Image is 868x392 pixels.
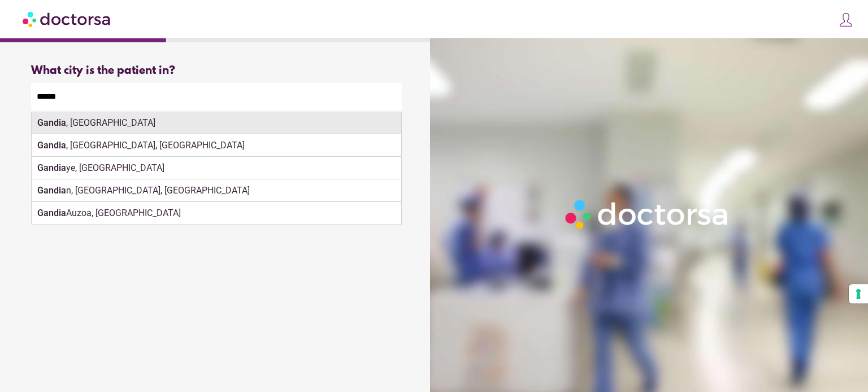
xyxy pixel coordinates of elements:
strong: Gandia [37,162,66,173]
strong: Gandia [37,208,66,218]
strong: Gandia [37,140,66,151]
img: Doctorsa.com [23,6,112,32]
div: Make sure the city you pick is where you need assistance. [31,111,402,135]
div: Auzoa, [GEOGRAPHIC_DATA] [32,202,401,224]
img: Logo-Doctorsa-trans-White-partial-flat.png [561,195,734,234]
div: , [GEOGRAPHIC_DATA] [32,112,401,134]
img: icons8-customer-100.png [838,12,854,28]
div: What city is the patient in? [31,64,402,77]
div: ye, [GEOGRAPHIC_DATA] [32,157,401,179]
div: , [GEOGRAPHIC_DATA], [GEOGRAPHIC_DATA] [32,134,401,157]
strong: Gandia [37,117,66,128]
strong: Gandia [37,185,66,196]
div: n, [GEOGRAPHIC_DATA], [GEOGRAPHIC_DATA] [32,179,401,202]
button: Your consent preferences for tracking technologies [849,284,868,303]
